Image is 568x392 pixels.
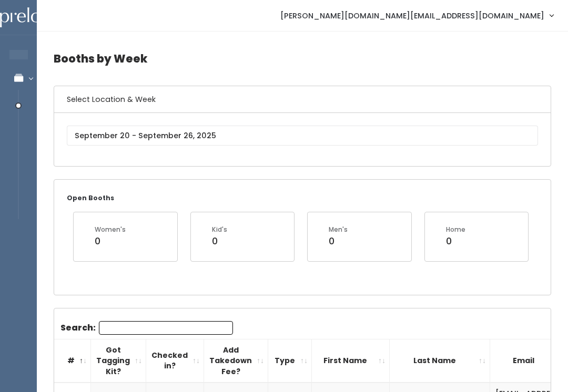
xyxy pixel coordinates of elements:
label: Search: [60,321,233,335]
div: Home [446,225,465,234]
th: Got Tagging Kit?: activate to sort column ascending [91,339,146,383]
th: First Name: activate to sort column ascending [312,339,390,383]
div: 0 [329,234,348,248]
h6: Select Location & Week [54,86,551,113]
div: Kid's [212,225,227,234]
th: Checked in?: activate to sort column ascending [146,339,204,383]
a: [PERSON_NAME][DOMAIN_NAME][EMAIL_ADDRESS][DOMAIN_NAME] [270,4,564,27]
div: 0 [446,234,465,248]
span: [PERSON_NAME][DOMAIN_NAME][EMAIL_ADDRESS][DOMAIN_NAME] [280,10,544,22]
th: Add Takedown Fee?: activate to sort column ascending [204,339,268,383]
div: Men's [329,225,348,234]
th: #: activate to sort column descending [54,339,91,383]
th: Email: activate to sort column ascending [490,339,568,383]
input: September 20 - September 26, 2025 [67,126,538,146]
div: 0 [95,234,126,248]
th: Type: activate to sort column ascending [268,339,312,383]
div: 0 [212,234,227,248]
small: Open Booths [67,193,114,202]
input: Search: [99,321,233,335]
div: Women's [95,225,126,234]
h4: Booths by Week [54,44,551,73]
th: Last Name: activate to sort column ascending [390,339,490,383]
